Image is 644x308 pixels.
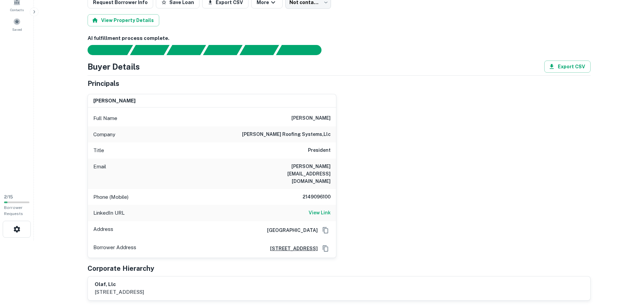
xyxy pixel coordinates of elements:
span: Saved [12,27,22,32]
h5: Corporate Hierarchy [88,263,154,274]
a: [STREET_ADDRESS] [265,245,318,252]
h6: olaf, llc [95,281,144,288]
p: [STREET_ADDRESS] [95,288,144,296]
p: Address [93,225,113,235]
h6: President [308,146,331,155]
div: Documents found, AI parsing details... [166,45,206,55]
h4: Buyer Details [88,61,140,73]
a: View Link [309,209,331,217]
h6: View Link [309,209,331,216]
h6: AI fulfillment process complete. [88,34,591,42]
p: Email [93,163,106,185]
button: View Property Details [88,14,159,26]
a: Saved [2,15,32,33]
h6: [PERSON_NAME] roofing systems,llc [242,131,331,139]
h6: [PERSON_NAME] [93,97,136,105]
h6: 2149096100 [290,193,331,201]
div: Sending borrower request to AI... [79,45,130,55]
h5: Principals [88,78,119,89]
p: Company [93,131,115,139]
div: Your request is received and processing... [130,45,169,55]
div: Principals found, still searching for contact information. This may take time... [239,45,279,55]
button: Export CSV [544,61,591,73]
p: LinkedIn URL [93,209,125,217]
p: Phone (Mobile) [93,193,128,201]
span: Contacts [10,7,24,13]
h6: [PERSON_NAME][EMAIL_ADDRESS][DOMAIN_NAME] [249,163,331,185]
span: Borrower Requests [4,205,23,216]
p: Title [93,146,104,155]
div: Principals found, AI now looking for contact information... [203,45,242,55]
h6: [GEOGRAPHIC_DATA] [262,227,318,234]
h6: [PERSON_NAME] [291,114,331,122]
span: 2 / 15 [4,194,13,199]
button: Copy Address [320,225,331,235]
button: Copy Address [320,243,331,254]
p: Full Name [93,114,117,122]
div: AI fulfillment process complete. [276,45,330,55]
p: Borrower Address [93,243,136,254]
iframe: Chat Widget [610,254,644,286]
